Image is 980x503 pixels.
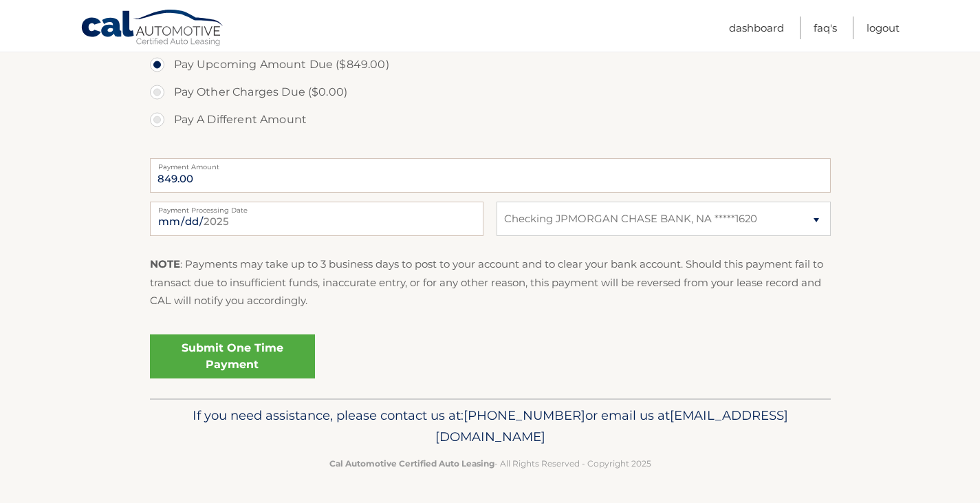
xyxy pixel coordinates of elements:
a: FAQ's [814,17,837,39]
label: Pay Other Charges Due ($0.00) [150,78,831,106]
label: Pay A Different Amount [150,106,831,133]
strong: NOTE [150,257,180,270]
label: Payment Amount [150,158,831,169]
p: - All Rights Reserved - Copyright 2025 [159,456,822,471]
label: Pay Upcoming Amount Due ($849.00) [150,51,831,78]
a: Submit One Time Payment [150,334,315,378]
a: Dashboard [729,17,784,39]
input: Payment Amount [150,158,831,193]
label: Payment Processing Date [150,202,483,213]
a: Cal Automotive [80,9,225,49]
strong: Cal Automotive Certified Auto Leasing [329,458,494,469]
a: Logout [867,17,900,39]
p: : Payments may take up to 3 business days to post to your account and to clear your bank account.... [150,255,831,310]
input: Payment Date [150,202,483,236]
span: [PHONE_NUMBER] [464,407,585,423]
p: If you need assistance, please contact us at: or email us at [159,405,822,449]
